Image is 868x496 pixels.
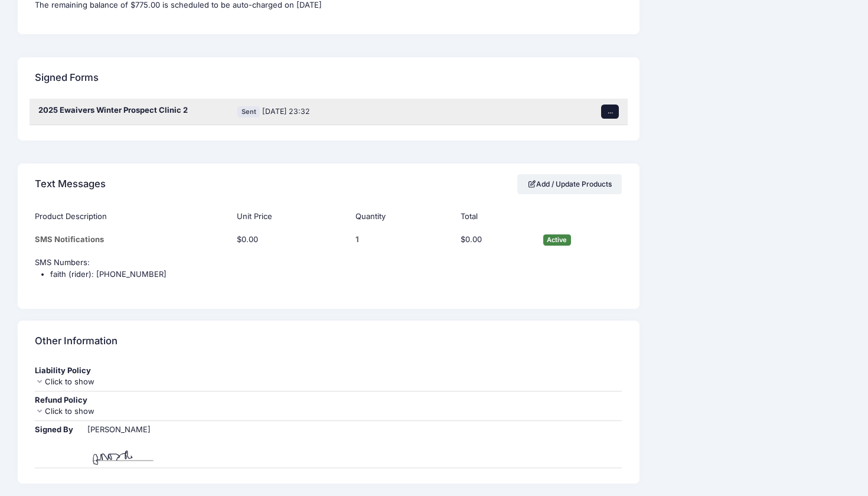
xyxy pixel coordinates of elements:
[87,435,159,465] img: oou8idHD78AAAAAElFTkSuQmCC
[455,228,537,252] td: $0.00
[517,174,622,194] a: Add / Update Products
[35,252,622,294] td: SMS Numbers:
[35,205,231,228] th: Product Description
[87,424,159,436] div: [PERSON_NAME]
[35,394,622,406] div: Refund Policy
[543,234,571,246] span: Active
[35,228,231,252] td: SMS Notifications
[35,406,622,417] div: Click to show
[35,167,106,201] h4: Text Messages
[35,424,85,436] div: Signed By
[50,269,622,280] li: faith (rider): [PHONE_NUMBER]
[237,106,260,118] span: Sent
[350,205,455,228] th: Quantity
[455,205,537,228] th: Total
[262,107,310,116] span: [DATE] 23:32
[231,228,350,252] td: $0.00
[35,376,622,388] div: Click to show
[601,105,619,119] button: ...
[355,234,449,246] div: 1
[30,99,229,125] div: 2025 Ewaivers Winter Prospect Clinic 2
[231,205,350,228] th: Unit Price
[35,61,99,94] h4: Signed Forms
[35,324,118,358] h4: Other Information
[35,365,622,377] div: Liability Policy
